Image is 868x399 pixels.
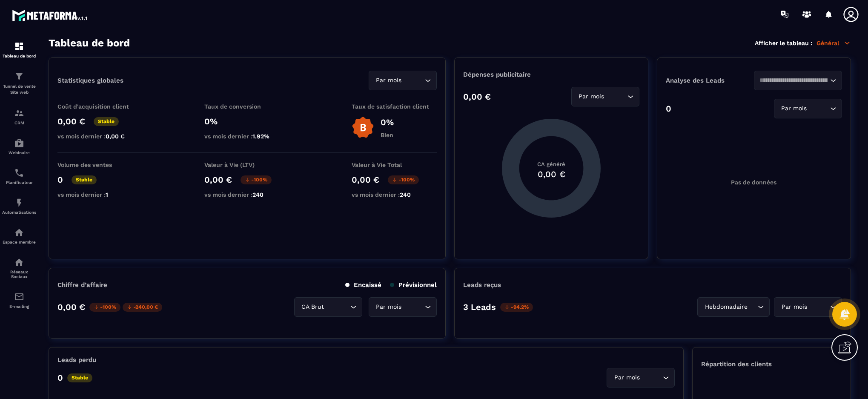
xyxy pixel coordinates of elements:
p: 0,00 € [352,175,379,185]
div: Search for option [754,71,842,90]
a: automationsautomationsEspace membre [2,221,36,251]
input: Search for option [606,92,625,101]
p: Automatisations [2,210,36,215]
p: E-mailing [2,304,36,309]
div: Search for option [774,297,842,317]
input: Search for option [759,76,828,85]
input: Search for option [326,302,348,312]
p: 0% [381,117,394,127]
h3: Tableau de bord [49,37,130,49]
img: logo [12,8,89,23]
p: Leads reçus [463,281,501,289]
span: CA Brut [300,302,326,312]
div: Search for option [369,297,437,317]
p: 0,00 € [463,92,491,102]
span: Par mois [374,302,404,312]
p: 0,00 € [204,175,232,185]
span: 0,00 € [106,133,125,140]
a: formationformationTunnel de vente Site web [2,65,36,102]
img: b-badge-o.b3b20ee6.svg [352,116,374,139]
p: 0% [204,116,289,126]
span: 240 [252,191,264,198]
p: Taux de conversion [204,103,289,110]
p: Pas de données [731,179,776,186]
p: Tableau de bord [2,54,36,58]
img: formation [14,41,24,52]
div: Search for option [294,297,362,317]
p: Stable [72,175,97,184]
input: Search for option [809,302,828,312]
p: Afficher le tableau : [755,40,812,46]
input: Search for option [642,373,661,382]
p: Général [816,39,851,47]
p: Taux de satisfaction client [352,103,437,110]
p: Leads perdu [57,356,96,364]
span: Par mois [612,373,642,382]
p: -100% [388,175,419,184]
span: 240 [400,191,411,198]
div: Search for option [571,87,639,106]
input: Search for option [809,104,828,113]
a: formationformationTableau de bord [2,35,36,65]
p: Répartition des clients [701,360,842,368]
p: Dépenses publicitaire [463,71,639,78]
p: Chiffre d’affaire [57,281,107,289]
p: 0,00 € [57,302,85,312]
p: Stable [94,117,119,126]
p: -94.2% [500,303,533,312]
p: vs mois dernier : [204,133,289,140]
p: Tunnel de vente Site web [2,83,36,95]
span: Par mois [577,92,606,101]
p: 3 Leads [463,302,496,312]
p: 0 [57,175,63,185]
span: Hebdomadaire [703,302,749,312]
a: schedulerschedulerPlanificateur [2,161,36,191]
p: Webinaire [2,150,36,155]
p: Coût d'acquisition client [57,103,143,110]
span: 1 [106,191,108,198]
p: 0 [666,103,671,114]
p: Statistiques globales [57,77,123,84]
img: automations [14,198,24,208]
p: CRM [2,121,36,125]
img: formation [14,71,24,81]
div: Search for option [369,71,437,90]
span: 1.92% [252,133,269,140]
p: Réseaux Sociaux [2,270,36,279]
p: -240,00 € [123,303,162,312]
p: Bien [381,132,394,138]
p: Valeur à Vie (LTV) [204,161,289,168]
p: 0 [57,373,63,383]
p: Analyse des Leads [666,77,754,84]
p: vs mois dernier : [57,133,143,140]
p: Valeur à Vie Total [352,161,437,168]
input: Search for option [749,302,756,312]
p: vs mois dernier : [57,191,143,198]
p: Planificateur [2,180,36,185]
p: -100% [241,175,272,184]
img: automations [14,227,24,238]
img: social-network [14,257,24,267]
a: social-networksocial-networkRéseaux Sociaux [2,251,36,285]
div: Search for option [774,99,842,118]
span: Par mois [779,104,809,113]
p: 0,00 € [57,116,85,126]
a: automationsautomationsAutomatisations [2,191,36,221]
div: Search for option [607,368,675,388]
a: emailemailE-mailing [2,285,36,315]
div: Search for option [697,297,770,317]
a: automationsautomationsWebinaire [2,132,36,161]
p: vs mois dernier : [352,191,437,198]
p: -100% [89,303,120,312]
img: email [14,292,24,302]
a: formationformationCRM [2,102,36,132]
input: Search for option [404,76,423,85]
p: vs mois dernier : [204,191,289,198]
img: scheduler [14,168,24,178]
p: Encaissé [345,281,381,289]
p: Volume des ventes [57,161,143,168]
p: Stable [67,373,92,382]
p: Prévisionnel [390,281,437,289]
img: formation [14,108,24,118]
span: Par mois [374,76,404,85]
